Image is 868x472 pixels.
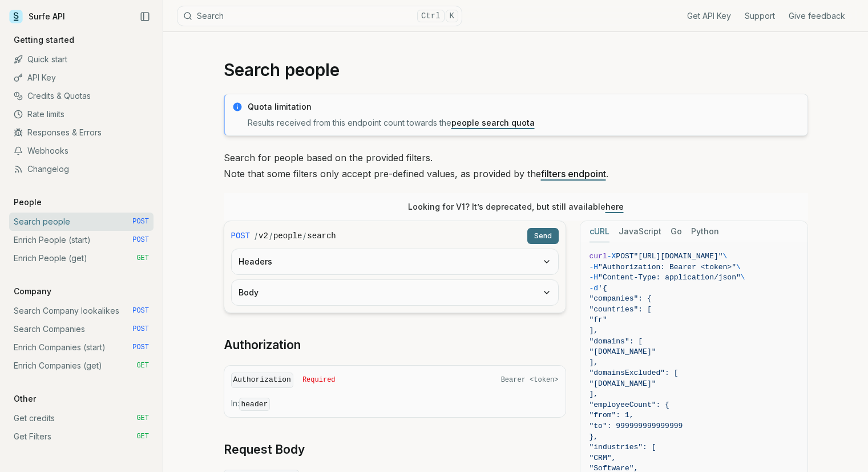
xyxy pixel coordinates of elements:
[248,117,801,129] p: Results received from this endpoint count towards the
[303,230,306,242] span: /
[231,230,251,242] span: POST
[9,87,154,105] a: Credits & Quotas
[232,280,558,305] button: Body
[255,230,257,242] span: /
[9,8,65,25] a: Surfe API
[590,263,599,271] span: -H
[590,337,643,346] span: "domains": [
[136,361,149,370] span: GET
[239,398,271,411] code: header
[590,401,669,409] span: "employeeCount": {
[136,254,149,263] span: GET
[136,414,149,423] span: GET
[9,338,154,357] a: Enrich Companies (start) POST
[590,315,607,324] span: "fr"
[269,230,272,242] span: /
[634,252,723,261] span: "[URL][DOMAIN_NAME]"
[259,230,268,242] code: v2
[590,454,616,462] span: "CRM",
[9,142,154,160] a: Webhooks
[9,302,154,320] a: Search Company lookalikes POST
[590,252,607,261] span: curl
[273,230,302,242] code: people
[231,398,559,410] p: In:
[302,375,336,385] span: Required
[590,294,652,303] span: "companies": {
[177,6,462,26] button: SearchCtrlK
[598,263,736,271] span: "Authorization: Bearer <token>"
[590,305,652,314] span: "countries": [
[232,249,558,274] button: Headers
[224,150,808,182] p: Search for people based on the provided filters. Note that some filters only accept pre-defined v...
[745,10,775,22] a: Support
[619,221,661,242] button: JavaScript
[9,105,154,123] a: Rate limits
[417,10,445,22] kbd: Ctrl
[224,442,305,458] a: Request Body
[408,201,624,213] p: Looking for V1? It’s deprecated, but still available
[248,101,801,113] p: Quota limitation
[741,273,745,282] span: \
[231,373,293,388] code: Authorization
[541,168,606,179] a: filters endpoint
[590,422,683,430] span: "to": 999999999999999
[590,443,656,451] span: "industries": [
[9,286,56,297] p: Company
[9,123,154,142] a: Responses & Errors
[598,284,607,293] span: '{
[590,369,679,377] span: "domainsExcluded": [
[224,59,808,80] h1: Search people
[590,326,599,335] span: ],
[590,379,656,388] span: "[DOMAIN_NAME]"
[723,252,728,261] span: \
[9,357,154,375] a: Enrich Companies (get) GET
[736,263,741,271] span: \
[590,433,599,441] span: },
[9,50,154,69] a: Quick start
[9,197,46,208] p: People
[307,230,336,242] code: search
[132,343,149,352] span: POST
[132,306,149,315] span: POST
[605,202,624,211] a: here
[9,427,154,446] a: Get Filters GET
[9,34,79,46] p: Getting started
[598,273,741,282] span: "Content-Type: application/json"
[789,10,845,22] a: Give feedback
[691,221,719,242] button: Python
[501,375,559,385] span: Bearer <token>
[136,8,154,25] button: Collapse Sidebar
[9,160,154,178] a: Changelog
[9,69,154,87] a: API Key
[132,235,149,245] span: POST
[9,409,154,427] a: Get credits GET
[607,252,616,261] span: -X
[527,228,559,244] button: Send
[132,217,149,226] span: POST
[9,213,154,231] a: Search people POST
[590,273,599,282] span: -H
[590,390,599,398] span: ],
[590,284,599,293] span: -d
[590,221,609,242] button: cURL
[446,10,458,22] kbd: K
[224,337,301,353] a: Authorization
[9,320,154,338] a: Search Companies POST
[671,221,682,242] button: Go
[590,411,634,419] span: "from": 1,
[9,393,41,405] p: Other
[687,10,731,22] a: Get API Key
[136,432,149,441] span: GET
[9,249,154,267] a: Enrich People (get) GET
[616,252,633,261] span: POST
[590,347,656,356] span: "[DOMAIN_NAME]"
[9,231,154,249] a: Enrich People (start) POST
[451,118,535,127] a: people search quota
[132,325,149,334] span: POST
[590,358,599,367] span: ],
